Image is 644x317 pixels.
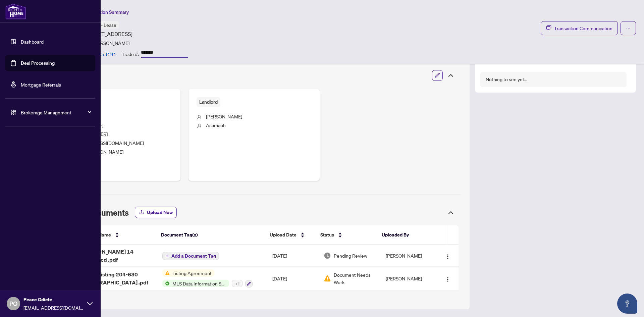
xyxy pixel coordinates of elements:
article: [PERSON_NAME] [93,39,129,47]
img: Status Icon [162,280,170,287]
span: Asamaoh [206,122,226,128]
th: Document Tag(s) [156,225,264,245]
span: [EMAIL_ADDRESS][DOMAIN_NAME] [67,140,144,146]
span: Add a Document Tag [171,254,216,258]
span: Transaction Communication [554,24,612,32]
button: Add a Document Tag [162,252,219,260]
a: Dashboard [21,39,44,45]
span: [PERSON_NAME] 14 Corrected .pdf [82,248,152,264]
span: Listing Agreement [170,269,214,277]
button: Add a Document Tag [162,252,219,260]
button: Status IconListing AgreementStatus IconMLS Data Information Sheet+1 [162,269,253,287]
td: [PERSON_NAME] [380,245,435,267]
span: MLS Data Information Sheet [170,280,229,287]
td: [PERSON_NAME] [380,267,435,290]
button: Logo [442,273,453,284]
img: Document Status [324,252,331,259]
div: Uploaded Documents [44,204,460,221]
td: [DATE] [267,267,318,290]
td: [DATE] [267,245,318,267]
span: PO [9,299,17,308]
th: (2) File Name [76,225,156,245]
span: plus [165,254,169,258]
span: Pending Review [334,252,367,259]
span: Landlord [197,97,220,107]
img: Logo [445,254,450,259]
span: Document Needs Work [334,271,375,286]
button: Logo [442,250,453,261]
span: Transaction Summary [84,9,129,15]
img: Logo [445,277,450,282]
img: Status Icon [162,269,170,277]
button: Transaction Communication [541,21,618,35]
img: logo [5,3,26,19]
th: Upload Date [264,225,315,245]
span: Status [320,231,334,239]
span: ellipsis [626,26,631,31]
span: Peace Odiete [23,296,84,303]
span: Brokerage Management [21,109,91,116]
span: Listing - Lease [86,22,116,28]
span: [PERSON_NAME] [206,113,242,119]
a: Deal Processing [21,60,55,66]
button: Open asap [617,294,637,314]
span: Upload New [147,207,173,218]
button: Upload New [135,207,177,218]
th: Uploaded By [376,225,430,245]
span: [EMAIL_ADDRESS][DOMAIN_NAME] [23,304,84,311]
article: Trade #: [122,50,139,58]
article: [STREET_ADDRESS] [83,30,132,38]
div: Nothing to see yet... [486,76,527,83]
th: Status [315,225,376,245]
span: Upload Date [270,231,297,239]
a: Mortgage Referrals [21,82,61,88]
div: Client Details [44,66,460,85]
span: Lease Listing 204-630 [GEOGRAPHIC_DATA] .pdf [82,270,152,286]
div: + 1 [232,280,243,287]
img: Document Status [324,275,331,282]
